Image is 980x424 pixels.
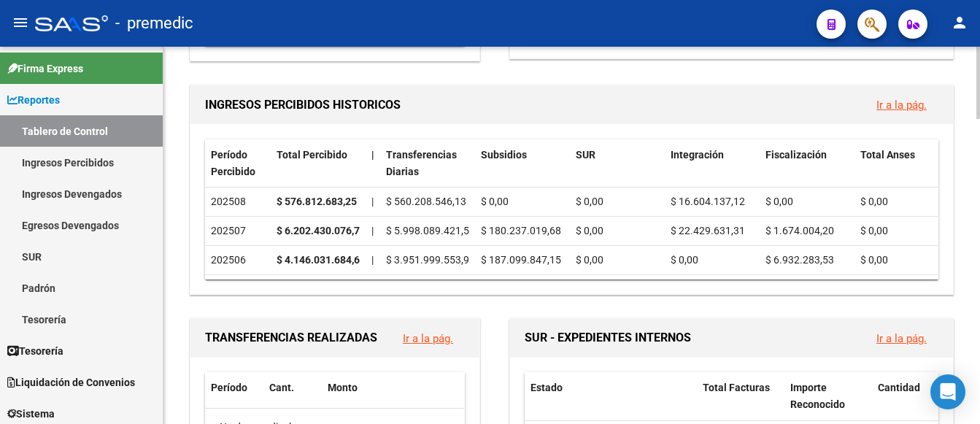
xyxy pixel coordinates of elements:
span: $ 1.674.004,20 [765,225,834,236]
button: Ir a la pág. [391,325,465,352]
datatable-header-cell: | [366,139,380,188]
span: $ 6.932.283,53 [765,254,834,266]
span: Período [211,382,247,393]
datatable-header-cell: Fiscalización [760,139,854,188]
span: $ 22.429.631,31 [671,225,745,236]
span: - premedic [115,7,193,39]
span: $ 0,00 [765,196,793,207]
datatable-header-cell: Total Percibido [271,139,366,188]
span: $ 3.951.999.553,95 [386,254,475,266]
datatable-header-cell: Cant. [263,372,322,404]
span: Integración [671,149,724,161]
span: SUR [576,149,595,161]
datatable-header-cell: Total Facturas [697,372,784,420]
span: $ 0,00 [860,254,888,266]
span: Transferencias Diarias [386,149,457,177]
div: Open Intercom Messenger [930,374,965,409]
span: | [371,254,374,266]
span: Cant. [269,382,294,393]
span: | [371,196,374,207]
a: Ir a la pág. [876,99,927,112]
strong: $ 6.202.430.076,73 [277,225,366,236]
span: Liquidación de Convenios [7,374,135,390]
span: Monto [328,382,358,393]
div: 202506 [211,252,265,269]
span: Total Facturas [703,382,770,393]
span: SUR - EXPEDIENTES INTERNOS [525,331,691,344]
datatable-header-cell: Cantidad [872,372,938,420]
span: $ 0,00 [576,225,603,236]
span: $ 180.237.019,68 [481,225,561,236]
strong: $ 4.146.031.684,63 [277,254,366,266]
datatable-header-cell: Integración [665,139,760,188]
mat-icon: menu [12,14,29,31]
span: $ 560.208.546,13 [386,196,466,207]
span: $ 16.604.137,12 [671,196,745,207]
span: Firma Express [7,61,83,77]
span: Período Percibido [211,149,255,177]
span: $ 5.998.089.421,54 [386,225,475,236]
a: Ir a la pág. [403,332,453,345]
datatable-header-cell: Total Anses [854,139,949,188]
div: 202508 [211,193,265,210]
span: INGRESOS PERCIBIDOS HISTORICOS [205,98,401,112]
span: Total Percibido [277,149,347,161]
span: Total Anses [860,149,915,161]
span: $ 0,00 [576,196,603,207]
div: 202507 [211,223,265,239]
span: $ 0,00 [481,196,509,207]
datatable-header-cell: Período [205,372,263,404]
datatable-header-cell: Subsidios [475,139,570,188]
button: Ir a la pág. [865,325,938,352]
strong: $ 576.812.683,25 [277,196,357,207]
span: $ 0,00 [576,254,603,266]
span: Sistema [7,406,55,422]
span: Fiscalización [765,149,827,161]
datatable-header-cell: SUR [570,139,665,188]
datatable-header-cell: Período Percibido [205,139,271,188]
button: Ir a la pág. [865,91,938,118]
span: Reportes [7,92,60,108]
a: Ir a la pág. [876,332,927,345]
span: Tesorería [7,343,63,359]
mat-icon: person [951,14,968,31]
span: Estado [530,382,563,393]
datatable-header-cell: Importe Reconocido [784,372,872,420]
span: Subsidios [481,149,527,161]
span: Cantidad [878,382,920,393]
span: | [371,225,374,236]
datatable-header-cell: Transferencias Diarias [380,139,475,188]
datatable-header-cell: Monto [322,372,453,404]
span: $ 0,00 [860,196,888,207]
span: $ 187.099.847,15 [481,254,561,266]
datatable-header-cell: Estado [525,372,697,420]
span: Importe Reconocido [790,382,845,410]
span: $ 0,00 [671,254,698,266]
span: | [371,149,374,161]
span: $ 0,00 [860,225,888,236]
span: TRANSFERENCIAS REALIZADAS [205,331,377,344]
